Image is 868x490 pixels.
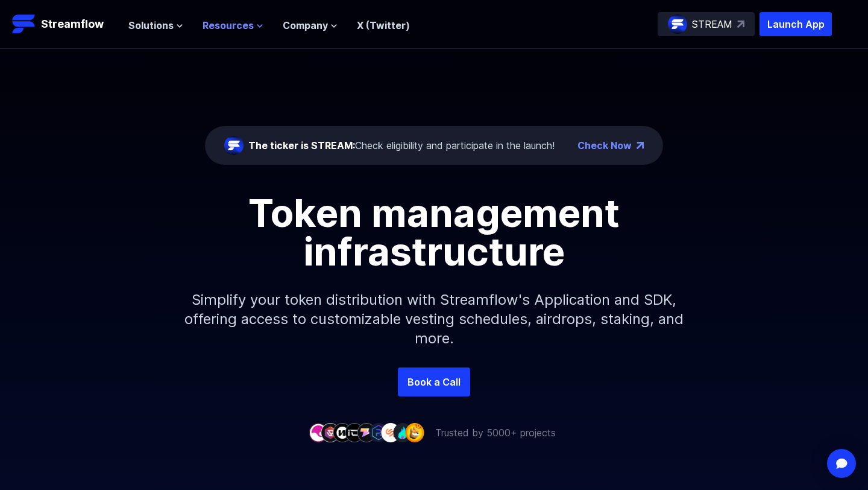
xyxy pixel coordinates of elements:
a: Check Now [577,138,632,153]
a: X (Twitter) [357,19,410,31]
img: company-7 [381,423,400,442]
img: company-2 [321,423,340,442]
img: company-4 [345,423,364,442]
img: company-8 [393,423,412,442]
button: Resources [203,18,263,33]
img: company-3 [333,423,352,442]
div: Open Intercom Messenger [827,449,856,478]
p: Simplify your token distribution with Streamflow's Application and SDK, offering access to custom... [175,271,693,367]
img: top-right-arrow.svg [737,21,744,28]
p: Streamflow [41,16,104,33]
button: Launch App [759,12,832,36]
p: Trusted by 5000+ projects [435,425,556,440]
img: company-9 [405,423,424,442]
a: STREAM [658,12,755,36]
img: company-6 [369,423,388,442]
img: streamflow-logo-circle.png [668,14,687,34]
span: Company [283,18,328,33]
button: Solutions [128,18,183,33]
img: company-5 [357,423,376,442]
a: Book a Call [398,367,470,396]
button: Company [283,18,338,33]
p: STREAM [692,17,732,31]
span: Solutions [128,18,174,33]
img: top-right-arrow.png [637,142,644,149]
span: Resources [203,18,254,33]
img: streamflow-logo-circle.png [224,136,244,155]
a: Streamflow [12,12,116,36]
div: Check eligibility and participate in the launch! [248,138,555,153]
img: Streamflow Logo [12,12,36,36]
span: The ticker is STREAM: [248,139,355,151]
h1: Token management infrastructure [163,194,705,271]
img: company-1 [309,423,328,442]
